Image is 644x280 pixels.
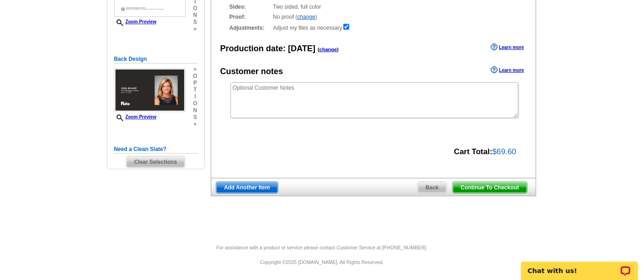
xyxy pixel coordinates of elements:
[230,13,270,21] strong: Proof:
[491,66,524,74] a: Learn more
[193,100,197,107] span: o
[193,107,197,114] span: n
[127,156,185,167] span: Clear Selections
[114,19,157,24] a: Zoom Preview
[193,12,197,19] span: n
[230,3,270,11] strong: Sides:
[220,43,339,55] div: Production date:
[114,55,198,64] h5: Back Design
[193,19,197,26] span: s
[418,182,447,193] span: Back
[193,73,197,80] span: o
[230,24,270,32] strong: Adjustments:
[418,182,447,194] a: Back
[319,47,337,52] a: change
[297,14,315,20] a: change
[193,93,197,100] span: i
[216,182,278,194] a: Add Another Item
[493,147,517,156] span: $69.60
[515,251,644,280] iframe: LiveChat chat widget
[193,66,197,73] span: »
[193,80,197,86] span: p
[454,147,493,156] strong: Cart Total:
[114,114,157,119] a: Zoom Preview
[491,43,524,51] a: Learn more
[114,145,198,154] h5: Need a Clean Slate?
[230,23,517,32] div: Adjust my files as necessary
[216,182,278,193] span: Add Another Item
[230,13,517,21] div: No proof ( )
[220,65,283,78] div: Customer notes
[193,114,197,121] span: s
[318,47,339,52] span: ( )
[193,5,197,12] span: o
[114,68,186,112] img: small-thumb.jpg
[193,86,197,93] span: t
[193,26,197,32] span: »
[288,44,316,53] span: [DATE]
[453,182,527,193] span: Continue To Checkout
[230,3,517,11] div: Two sided, full color
[193,121,197,128] span: »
